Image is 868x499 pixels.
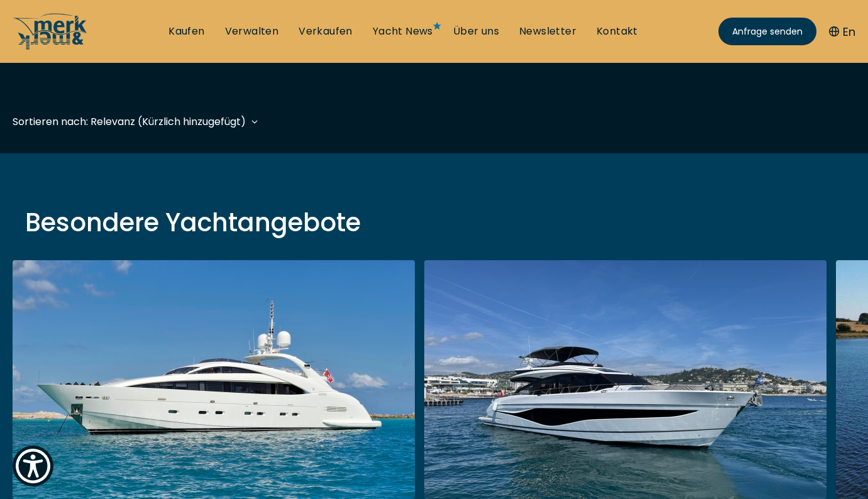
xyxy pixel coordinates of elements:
span: Anfrage senden [732,25,803,38]
a: Anfrage senden [718,18,816,45]
a: Yacht News [373,25,433,38]
div: Sortieren nach: Relevanz (Kürzlich hinzugefügt) [13,114,246,129]
a: Kaufen [168,25,204,38]
button: Show Accessibility Preferences [13,446,53,486]
a: Kontakt [596,25,638,38]
a: Verwalten [225,25,279,38]
a: Über uns [453,25,499,38]
a: Newsletter [519,25,576,38]
button: En [829,23,855,40]
a: Verkaufen [299,25,353,38]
